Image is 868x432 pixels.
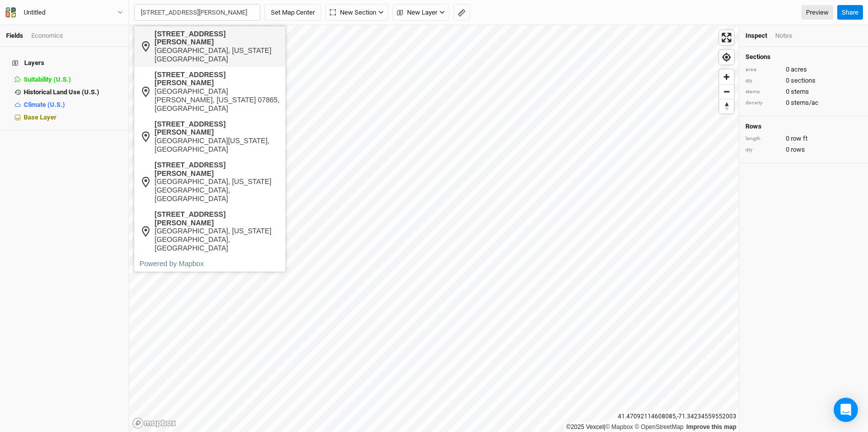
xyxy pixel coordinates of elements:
button: Zoom out [719,84,734,99]
div: Untitled [24,8,45,18]
button: New Layer [392,4,449,21]
div: 0 [745,134,862,143]
h4: Layers [6,53,123,73]
div: Historical Land Use (U.S.) [24,88,123,96]
div: Notes [775,31,792,40]
button: Untitled [5,7,124,18]
div: [STREET_ADDRESS][PERSON_NAME] [155,210,280,227]
span: acres [791,65,807,74]
div: Open Intercom Messenger [834,398,858,422]
button: New Section [325,4,388,21]
input: (e.g. 123 Main St. or lat, lng) [134,4,260,21]
div: [GEOGRAPHIC_DATA], [US_STATE][GEOGRAPHIC_DATA] [155,46,280,64]
div: [STREET_ADDRESS][PERSON_NAME] [155,71,280,88]
span: New Layer [397,8,437,18]
div: Economics [31,31,63,40]
button: Set Map Center [264,4,321,21]
div: 0 [745,87,862,96]
div: [STREET_ADDRESS][PERSON_NAME] [155,161,280,178]
div: [GEOGRAPHIC_DATA][PERSON_NAME], [US_STATE] 07865, [GEOGRAPHIC_DATA] [155,87,280,112]
h4: Rows [745,122,862,131]
div: stems [745,88,781,96]
button: Shortcut: M [453,4,470,21]
div: Suitability (U.S.) [24,76,123,84]
canvas: Map [129,25,739,432]
button: Find my location [719,50,734,65]
div: 0 [745,98,862,107]
span: Base Layer [24,113,56,121]
button: Enter fullscreen [719,30,734,45]
span: stems/ac [791,98,819,107]
div: [STREET_ADDRESS][PERSON_NAME] [155,120,280,137]
div: Climate (U.S.) [24,101,123,109]
div: 41.47092114608085 , -71.34234559552003 [615,411,739,422]
span: rows [791,145,805,154]
span: Zoom out [719,85,734,99]
div: 0 [745,76,862,85]
span: sections [791,76,816,85]
div: [GEOGRAPHIC_DATA], [US_STATE][GEOGRAPHIC_DATA], [GEOGRAPHIC_DATA] [155,177,280,203]
div: area [745,66,781,74]
a: Improve this map [686,423,736,430]
a: ©2025 Vexcel [566,423,604,430]
div: [GEOGRAPHIC_DATA][US_STATE], [GEOGRAPHIC_DATA] [155,137,280,154]
span: stems [791,87,809,96]
a: Preview [801,5,833,20]
span: Climate (U.S.) [24,101,65,108]
a: Mapbox [605,423,633,430]
div: [STREET_ADDRESS][PERSON_NAME] [155,30,280,47]
button: Reset bearing to north [719,99,734,113]
button: Share [837,5,863,20]
div: [GEOGRAPHIC_DATA], [US_STATE][GEOGRAPHIC_DATA], [GEOGRAPHIC_DATA] [155,227,280,252]
div: density [745,99,781,107]
a: Powered by Mapbox [140,260,204,268]
a: Fields [6,32,23,39]
div: qty [745,146,781,154]
span: Historical Land Use (U.S.) [24,88,99,96]
div: | [566,422,736,432]
div: qty [745,77,781,85]
div: 0 [745,145,862,154]
button: Zoom in [719,70,734,84]
a: OpenStreetMap [634,423,683,430]
div: 0 [745,65,862,74]
span: Suitability (U.S.) [24,76,71,83]
span: row ft [791,134,807,143]
div: length [745,135,781,143]
div: Inspect [745,31,767,40]
div: Base Layer [24,113,123,121]
a: Mapbox logo [132,417,177,429]
h4: Sections [745,53,862,61]
span: New Section [330,8,376,18]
